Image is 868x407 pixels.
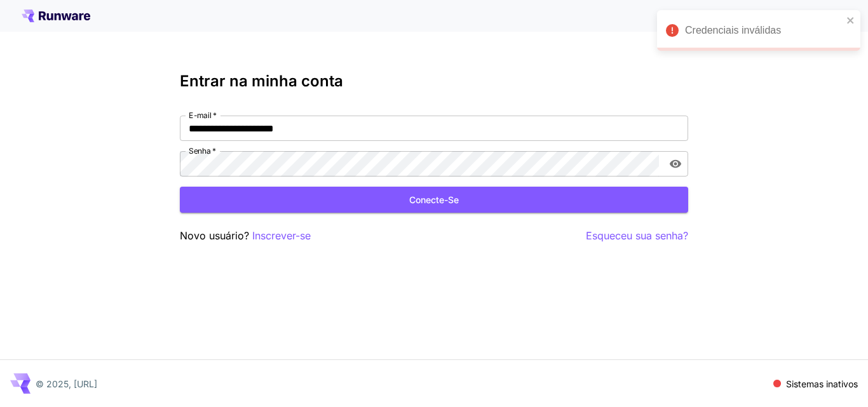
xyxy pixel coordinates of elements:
[189,110,212,120] font: E-mail
[180,72,343,90] font: Entrar na minha conta
[409,194,459,205] font: Conecte-se
[252,228,311,244] button: Inscrever-se
[180,187,688,213] button: Conecte-se
[846,15,855,25] button: fechar
[252,229,311,242] font: Inscrever-se
[586,229,688,242] font: Esqueceu sua senha?
[36,378,97,389] font: © 2025, [URL]
[586,228,688,244] button: Esqueceu sua senha?
[685,25,781,36] font: Credenciais inválidas
[664,152,687,175] button: alternar a visibilidade da senha
[786,378,858,389] font: Sistemas inativos
[189,146,211,156] font: Senha
[180,229,249,242] font: Novo usuário?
